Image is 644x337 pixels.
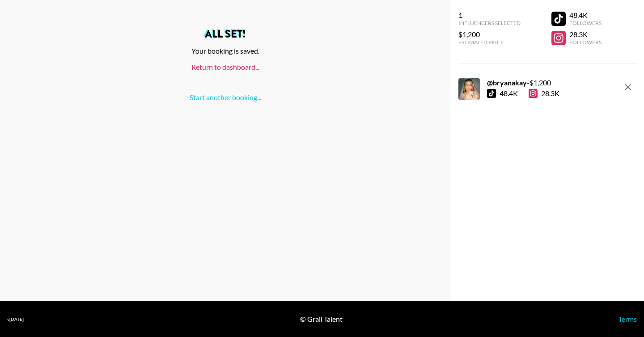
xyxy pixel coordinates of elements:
[7,29,444,39] h2: All set!
[487,78,527,87] strong: @ bryanakay
[300,315,343,324] div: © Grail Talent
[7,46,444,55] div: Your booking is saved.
[619,78,637,96] button: remove
[569,11,602,20] div: 48.4K
[619,315,637,323] a: Terms
[191,63,259,71] a: Return to dashboard...
[569,30,602,39] div: 28.3K
[458,30,521,39] div: $1,200
[529,89,559,98] div: 28.3K
[190,93,261,101] a: Start another booking...
[458,39,521,46] div: Estimated Price
[569,20,602,26] div: Followers
[500,89,518,98] div: 48.4K
[569,39,602,46] div: Followers
[458,20,521,26] div: Influencers Selected
[487,78,559,87] div: - $ 1,200
[458,11,521,20] div: 1
[7,316,24,322] div: v [DATE]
